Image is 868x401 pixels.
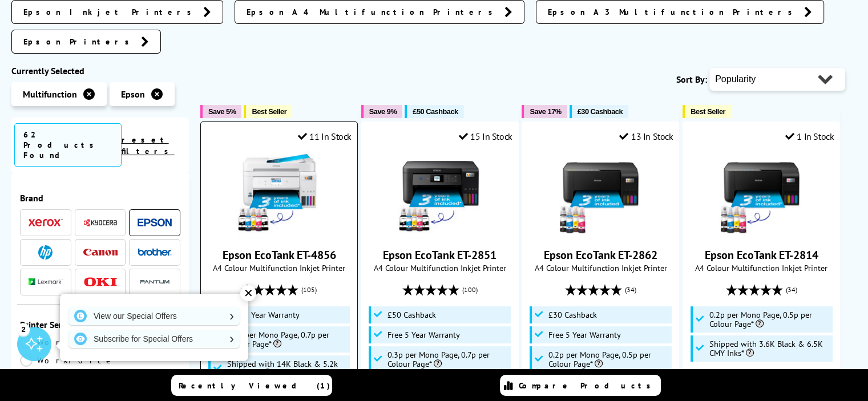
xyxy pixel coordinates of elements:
a: Brother [138,245,172,260]
span: Brand [20,192,180,204]
a: Epson EcoTank ET-2851 [397,227,483,238]
a: Epson EcoTank ET-2814 [705,248,818,262]
img: Epson EcoTank ET-2862 [558,151,643,236]
button: Save 17% [522,105,567,118]
div: ✕ [240,285,256,301]
div: 1 In Stock [785,131,834,142]
span: (105) [301,279,317,301]
a: OKI [83,275,118,289]
img: Pantum [138,275,172,289]
a: Epson EcoTank ET-2851 [383,248,496,262]
div: Currently Selected [11,65,189,76]
button: Best Seller [683,105,731,118]
span: A4 Colour Multifunction Inkjet Printer [207,262,352,273]
span: A4 Colour Multifunction Inkjet Printer [528,262,673,273]
a: Recently Viewed (1) [171,375,332,396]
div: 11 In Stock [298,131,352,142]
img: Brother [138,248,172,256]
img: Epson [138,218,172,227]
a: Epson [138,216,172,230]
span: Sort By: [676,74,707,85]
span: £50 Cashback [387,310,436,319]
div: 15 In Stock [459,131,512,142]
a: Epson EcoTank ET-4856 [236,227,322,238]
span: Save 9% [369,107,397,116]
span: (34) [625,279,636,301]
span: Free 5 Year Warranty [387,330,460,339]
span: 0.2p per Mono Page, 0.5p per Colour Page* [548,350,669,368]
img: Kyocera [83,218,118,227]
a: reset filters [122,135,175,156]
img: HP [38,245,53,260]
a: Compare Products [500,375,661,396]
span: £50 Cashback [413,107,458,116]
span: Epson A3 Multifunction Printers [548,6,798,18]
div: 13 In Stock [619,131,673,142]
span: 0.2p per Mono Page, 0.5p per Colour Page* [709,310,830,329]
span: Save 17% [530,107,561,116]
a: Epson Printers [11,30,161,54]
span: £30 Cashback [578,107,623,116]
div: 2 [17,323,30,335]
span: (100) [462,279,478,301]
a: HP [29,245,63,260]
button: Save 5% [200,105,241,118]
a: View our Special Offers [68,307,240,325]
span: Multifunction [23,88,77,100]
span: Best Seller [252,107,286,116]
span: Shipped with 14K Black & 5.2k CMY Inks* [227,359,348,378]
img: Xerox [29,218,63,226]
span: Best Seller [691,107,725,116]
span: Free 5 Year Warranty [548,330,621,339]
span: Free 5 Year Warranty [227,310,300,319]
a: Epson EcoTank ET-2814 [718,227,804,238]
a: Epson EcoTank ET-4856 [223,248,336,262]
span: Printer Series [20,319,180,330]
img: Epson EcoTank ET-2851 [397,151,483,236]
span: (34) [786,279,797,301]
img: OKI [83,277,118,287]
a: Xerox [29,216,63,230]
span: A4 Colour Multifunction Inkjet Printer [368,262,512,273]
span: 0.3p per Mono Page, 0.7p per Colour Page* [227,330,348,349]
a: Kyocera [83,216,118,230]
a: Lexmark [29,275,63,289]
span: £30 Cashback [548,310,597,319]
img: Epson EcoTank ET-4856 [236,151,322,236]
img: Canon [83,249,118,256]
button: Best Seller [244,105,292,118]
span: 0.3p per Mono Page, 0.7p per Colour Page* [387,350,508,368]
a: Pantum [138,275,172,289]
button: £50 Cashback [405,105,463,118]
img: Epson EcoTank ET-2814 [718,151,804,236]
span: 62 Products Found [14,123,122,167]
button: £30 Cashback [570,105,628,118]
a: Subscribe for Special Offers [68,330,240,348]
a: Workforce Pro [20,354,115,379]
span: Shipped with 3.6K Black & 6.5K CMY Inks* [709,339,830,358]
span: Compare Products [519,380,657,391]
span: Epson Printers [23,36,135,47]
img: Lexmark [29,278,63,285]
button: Save 9% [361,105,402,118]
span: Recently Viewed (1) [179,380,330,391]
span: Save 5% [208,107,236,116]
span: Epson [121,88,145,100]
a: Epson EcoTank ET-2862 [544,248,657,262]
span: Epson A4 Multifunction Printers [247,6,499,18]
a: Canon [83,245,118,260]
span: A4 Colour Multifunction Inkjet Printer [689,262,834,273]
a: Epson EcoTank ET-2862 [558,227,643,238]
span: Epson Inkjet Printers [23,6,197,18]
